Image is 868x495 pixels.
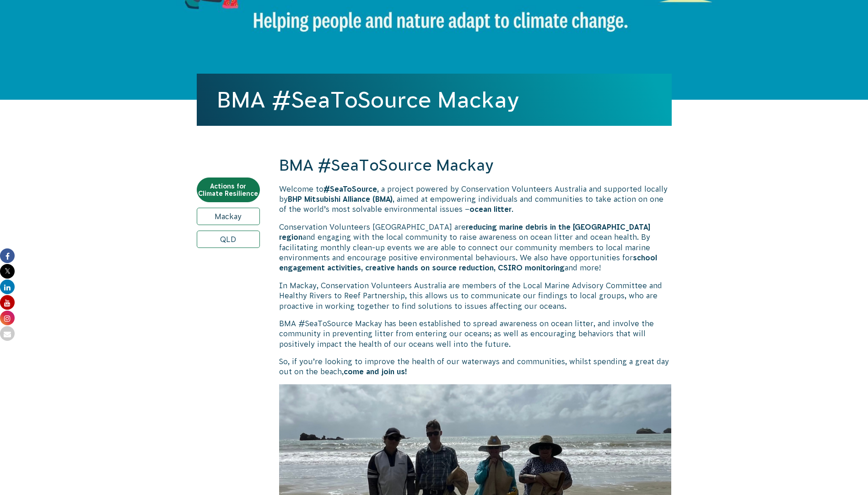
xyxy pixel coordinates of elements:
a: Actions for Climate Resilience [197,178,260,202]
p: BMA #SeaToSource Mackay has been established to spread awareness on ocean litter, and involve the... [279,318,672,349]
p: So, if you’re looking to improve the health of our waterways and communities, whilst spending a g... [279,356,672,377]
p: Conservation Volunteers [GEOGRAPHIC_DATA] are and engaging with the local community to raise awar... [279,222,672,273]
strong: BHP Mitsubishi Alliance (BMA) [288,195,393,203]
a: QLD [197,231,260,248]
strong: #SeaToSource [323,185,377,193]
h1: BMA #SeaToSource Mackay [217,87,652,112]
strong: come and join us! [344,367,407,376]
p: In Mackay, Conservation Volunteers Australia are members of the Local Marine Advisory Committee a... [279,280,672,311]
a: Mackay [197,208,260,225]
p: Welcome to , a project powered by Conservation Volunteers Australia and supported locally by , ai... [279,184,672,215]
strong: ocean litter [469,205,512,213]
h2: BMA #SeaToSource Mackay [279,155,672,177]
